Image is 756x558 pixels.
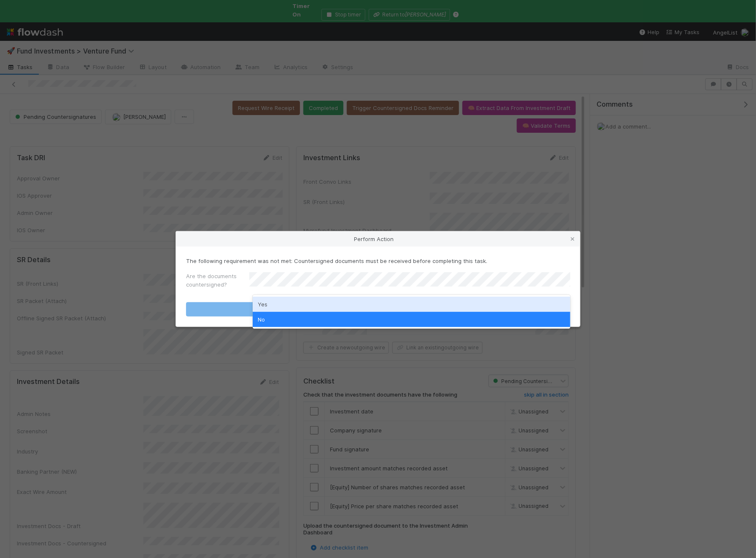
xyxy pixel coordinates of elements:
[186,302,570,317] button: Completed
[186,272,249,289] label: Are the documents countersigned?
[186,257,570,265] p: The following requirement was not met: Countersigned documents must be received before completing...
[176,231,580,247] div: Perform Action
[253,297,570,312] div: Yes
[253,312,570,327] div: No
